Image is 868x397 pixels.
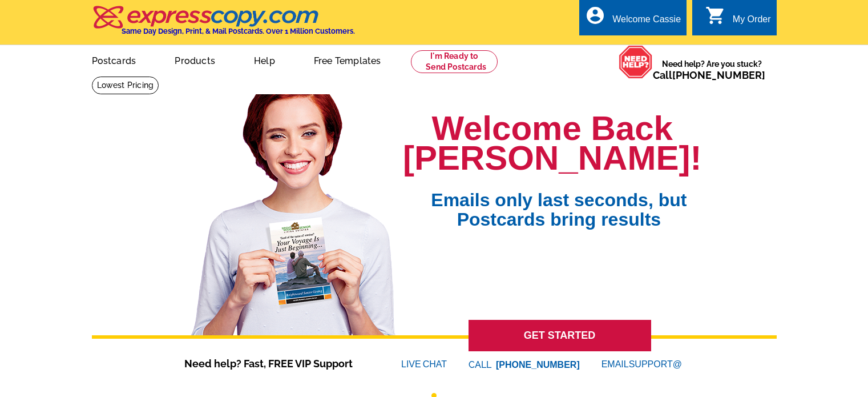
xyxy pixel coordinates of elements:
i: account_circle [585,5,605,26]
a: [PHONE_NUMBER] [672,69,765,81]
a: LIVECHAT [401,359,447,369]
a: Free Templates [296,46,399,73]
span: Need help? Fast, FREE VIP Support [184,356,367,371]
img: help [619,45,653,79]
div: My Order [733,14,771,30]
img: welcome-back-logged-in.png [184,85,403,335]
a: shopping_cart My Order [705,13,771,27]
a: GET STARTED [469,320,651,351]
h4: Same Day Design, Print, & Mail Postcards. Over 1 Million Customers. [122,27,355,35]
div: Welcome Cassie [612,14,681,30]
span: Call [653,69,765,81]
a: Products [156,46,233,73]
span: Need help? Are you stuck? [653,58,771,81]
h1: Welcome Back [PERSON_NAME]! [403,114,701,173]
font: SUPPORT@ [629,358,684,371]
a: Same Day Design, Print, & Mail Postcards. Over 1 Million Customers. [92,14,355,35]
a: Help [236,46,293,73]
font: LIVE [401,358,423,371]
span: Emails only last seconds, but Postcards bring results [416,173,701,229]
i: shopping_cart [705,5,726,26]
a: Postcards [74,46,155,73]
